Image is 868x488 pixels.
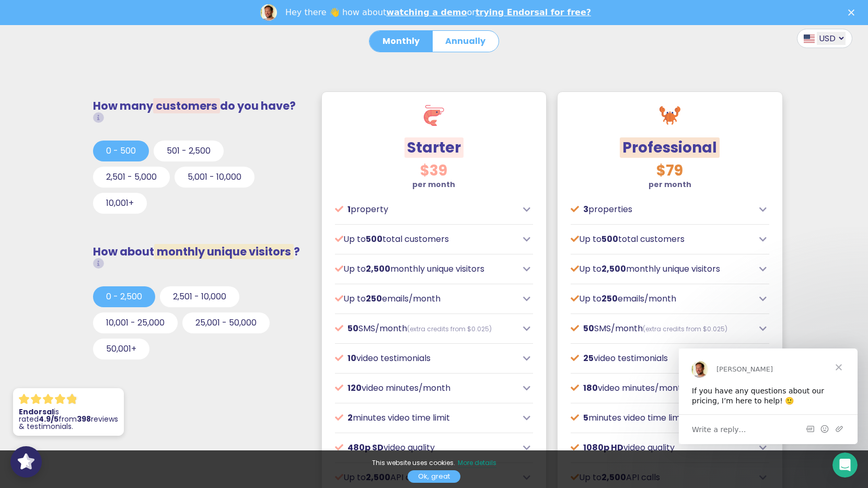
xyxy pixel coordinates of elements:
[182,312,270,333] button: 25,001 - 50,000
[93,258,104,269] i: Unique visitors that view our social proof tools (widgets, FOMO popups or Wall of Love) on your w...
[335,293,517,305] p: Up to emails/month
[583,203,588,215] span: 3
[93,286,155,307] button: 0 - 2,500
[19,408,118,430] p: is rated from reviews & testimonials.
[583,441,623,454] span: 1080p HD
[93,141,149,161] button: 0 - 500
[571,203,753,216] p: properties
[601,233,618,245] span: 500
[679,348,858,444] iframe: Intercom live chat message
[366,263,390,275] span: 2,500
[420,160,447,181] span: $39
[659,105,680,126] img: crab.svg
[260,4,277,21] img: Profile image for Dean
[93,245,303,269] h3: How about ?
[366,233,383,245] span: 500
[404,137,464,158] span: Starter
[408,470,460,483] a: Ok, great
[154,141,224,161] button: 501 - 2,500
[583,412,588,424] span: 5
[620,137,720,158] span: Professional
[348,352,356,364] span: 10
[583,322,594,334] span: 50
[476,7,591,17] a: trying Endorsal for free?
[649,179,691,190] strong: per month
[386,7,467,17] a: watching a demo
[366,293,382,305] span: 250
[335,352,517,365] p: video testimonials
[335,412,517,424] p: minutes video time limit
[335,233,517,246] p: Up to total customers
[39,414,59,424] strong: 4.9/5
[19,406,54,417] strong: Endorsal
[348,203,351,215] span: 1
[348,441,384,454] span: 480p SD
[154,244,294,259] span: monthly unique visitors
[601,263,626,275] span: 2,500
[369,31,433,52] button: Monthly
[335,203,517,216] p: property
[412,179,455,190] strong: per month
[571,263,753,275] p: Up to monthly unique visitors
[93,167,170,188] button: 2,501 - 5,000
[93,112,104,123] i: Total customers from whom you request testimonials/reviews.
[407,324,492,333] span: (extra credits from $0.025)
[571,293,753,305] p: Up to emails/month
[832,452,858,478] iframe: Intercom live chat
[10,458,858,468] p: This website uses cookies.
[175,167,254,188] button: 5,001 - 10,000
[571,322,753,335] p: SMS/month
[93,193,147,214] button: 10,001+
[335,382,517,394] p: video minutes/month
[571,382,753,394] p: video minutes/month
[93,312,178,333] button: 10,001 - 25,000
[656,160,683,181] span: $79
[601,293,618,305] span: 250
[77,414,91,424] strong: 398
[643,324,727,333] span: (extra credits from $0.025)
[423,105,444,126] img: shrimp.svg
[571,233,753,246] p: Up to total customers
[432,31,499,52] button: Annually
[458,458,496,468] a: More details
[348,382,362,394] span: 120
[93,339,149,359] button: 50,001+
[348,412,353,424] span: 2
[583,382,598,394] span: 180
[583,352,594,364] span: 25
[571,441,753,454] p: video quality
[153,98,220,113] span: customers
[285,7,591,18] div: Hey there 👋 how about or
[348,322,358,334] span: 50
[93,99,303,123] h3: How many do you have?
[160,286,239,307] button: 2,501 - 10,000
[571,352,753,365] p: video testimonials
[571,412,753,424] p: minutes video time limit
[335,322,517,335] p: SMS/month
[335,441,517,454] p: video quality
[335,263,517,275] p: Up to monthly unique visitors
[848,9,859,16] div: Close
